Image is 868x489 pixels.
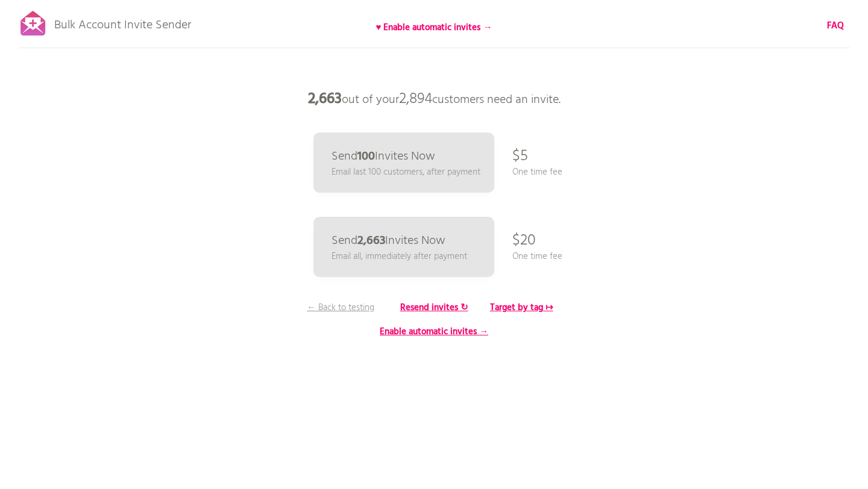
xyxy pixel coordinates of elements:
[827,19,844,33] a: FAQ
[313,132,494,193] a: Send100Invites Now Email last 100 customers, after payment
[54,7,191,37] p: Bulk Account Invite Sender
[332,151,435,163] p: Send Invites Now
[357,147,375,166] b: 100
[827,19,844,33] b: FAQ
[376,20,492,35] b: ♥ Enable automatic invites →
[380,325,488,339] b: Enable automatic invites →
[400,301,468,315] b: Resend invites ↻
[308,87,342,111] b: 2,663
[332,166,480,179] p: Email last 100 customers, after payment
[357,231,385,251] b: 2,663
[512,139,528,175] p: $5
[313,217,494,277] a: Send2,663Invites Now Email all, immediately after payment
[512,223,536,259] p: $20
[399,87,432,111] span: 2,894
[512,166,562,179] p: One time fee
[253,81,615,117] p: out of your customers need an invite.
[295,301,386,314] p: ← Back to testing
[490,301,553,315] b: Target by tag ↦
[512,250,562,263] p: One time fee
[332,235,445,247] p: Send Invites Now
[332,250,467,263] p: Email all, immediately after payment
